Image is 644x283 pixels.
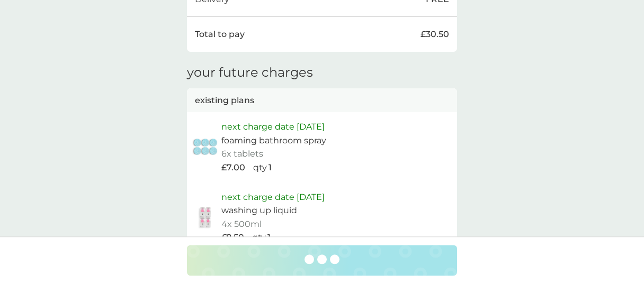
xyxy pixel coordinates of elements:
p: foaming bathroom spray [221,134,326,148]
p: next charge date [DATE] [221,190,325,204]
p: existing plans [195,94,254,107]
p: Total to pay [195,28,245,41]
p: £8.50 [221,231,244,244]
p: 1 [267,231,271,244]
p: washing up liquid [221,204,297,217]
p: 6x tablets [221,147,263,161]
p: £30.50 [421,28,449,41]
p: next charge date [DATE] [221,120,325,134]
p: qty [252,231,266,244]
p: 4x 500ml [221,217,262,231]
p: £7.00 [221,161,245,175]
p: qty [253,161,267,175]
p: 1 [269,161,272,175]
h3: your future charges [187,65,313,80]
